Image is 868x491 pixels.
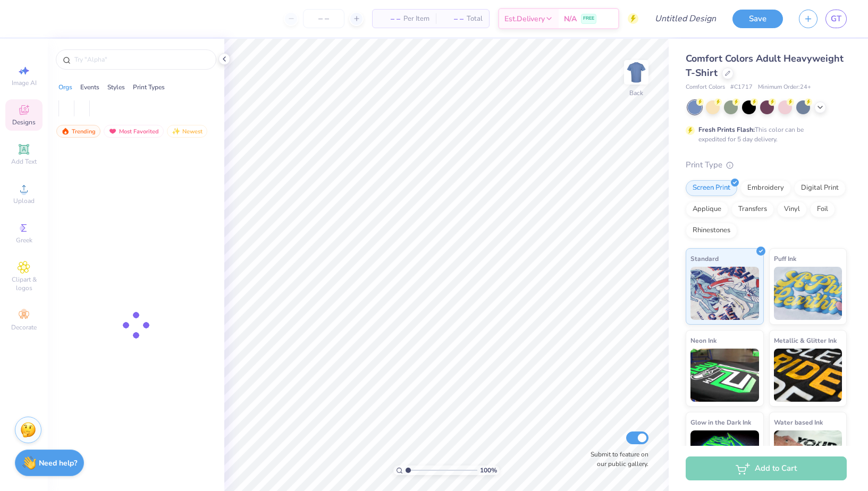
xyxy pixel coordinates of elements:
div: Print Types [133,82,165,92]
div: Trending [56,125,100,138]
span: N/A [564,13,577,24]
img: Puff Ink [774,267,842,320]
a: GT [825,10,847,28]
img: Metallic & Glitter Ink [774,349,842,402]
div: Back [629,88,643,98]
span: Upload [13,197,35,205]
input: Untitled Design [646,8,724,29]
div: Most Favorited [104,125,164,138]
span: Metallic & Glitter Ink [774,335,837,346]
span: 100 % [480,465,497,475]
div: Applique [686,201,728,217]
div: Rhinestones [686,223,737,239]
span: Glow in the Dark Ink [690,417,751,428]
div: Newest [167,125,207,138]
span: GT [831,13,841,25]
span: # C1717 [730,83,753,92]
img: Glow in the Dark Ink [690,430,759,484]
div: This color can be expedited for 5 day delivery. [698,125,829,144]
span: Water based Ink [774,417,823,428]
strong: Need help? [39,458,77,468]
div: Styles [107,82,125,92]
img: Newest.gif [172,128,180,135]
span: Decorate [11,323,37,332]
img: Water based Ink [774,430,842,484]
span: Minimum Order: 24 + [758,83,811,92]
span: – – [379,13,400,24]
span: Clipart & logos [5,275,43,292]
span: Designs [12,118,36,126]
img: Standard [690,267,759,320]
img: most_fav.gif [108,128,117,135]
span: Add Text [11,157,37,166]
img: Neon Ink [690,349,759,402]
div: Digital Print [794,180,846,196]
span: Greek [16,236,32,244]
div: Events [80,82,99,92]
img: trending.gif [61,128,70,135]
div: Embroidery [740,180,791,196]
span: Comfort Colors [686,83,725,92]
div: Print Type [686,159,847,171]
span: Est. Delivery [504,13,545,24]
span: Image AI [12,79,37,87]
div: Foil [810,201,835,217]
span: Standard [690,253,719,264]
div: Orgs [58,82,72,92]
button: Save [732,10,783,28]
span: Puff Ink [774,253,796,264]
div: Vinyl [777,201,807,217]
input: – – [303,9,344,28]
div: Screen Print [686,180,737,196]
span: Neon Ink [690,335,717,346]
input: Try "Alpha" [73,54,209,65]
img: Back [626,62,647,83]
span: Per Item [403,13,429,24]
span: FREE [583,15,594,22]
span: Total [467,13,483,24]
span: Comfort Colors Adult Heavyweight T-Shirt [686,52,844,79]
label: Submit to feature on our public gallery. [585,450,648,469]
span: – – [442,13,464,24]
div: Transfers [731,201,774,217]
strong: Fresh Prints Flash: [698,125,755,134]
